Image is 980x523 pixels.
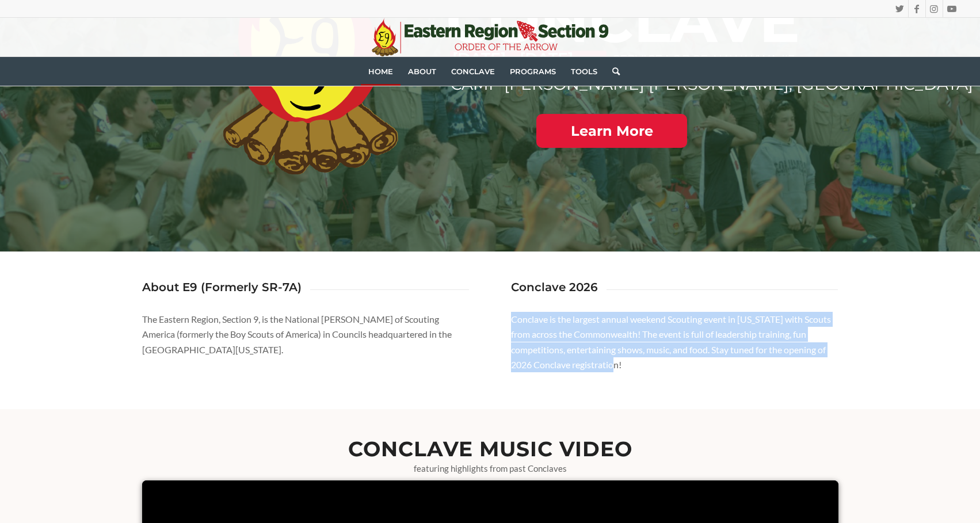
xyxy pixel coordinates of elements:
p: featuring highlights from past Conclaves [142,463,838,475]
a: About [401,57,444,86]
a: Tools [563,57,605,86]
a: Home [361,57,401,86]
a: Search [605,57,620,86]
a: Programs [502,57,563,86]
p: Conclave is the largest annual weekend Scouting event in [US_STATE] with Scouts from across the C... [511,312,838,373]
span: Conclave [451,67,495,76]
h2: Conclave Music Video [142,438,838,461]
h3: Conclave 2026 [511,281,598,293]
p: The Eastern Region, Section 9, is the National [PERSON_NAME] of Scouting America (formerly the Bo... [142,312,470,357]
span: About [408,67,436,76]
span: Home [368,67,393,76]
a: Conclave [444,57,502,86]
h3: About E9 (Formerly SR-7A) [142,281,302,293]
span: Programs [510,67,556,76]
span: Tools [571,67,597,76]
